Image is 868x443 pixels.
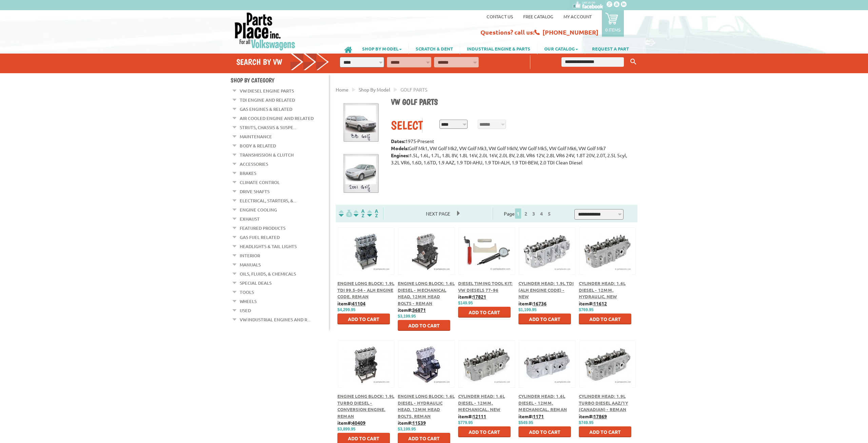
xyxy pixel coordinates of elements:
[458,426,511,437] button: Add to Cart
[460,43,537,54] a: INDUSTRIAL ENGINE & PARTS
[240,288,254,297] a: Tools
[240,187,270,196] a: Drive Shafts
[579,420,593,425] span: $749.95
[391,152,409,158] strong: Engines:
[337,280,394,299] a: Engine Long Block: 1.9L TDI 99.5-04 - ALH Engine Code, Reman
[458,413,486,419] b: item#:
[589,429,621,435] span: Add to Cart
[533,300,547,306] u: 16736
[240,150,294,159] a: Transmission & Clutch
[398,280,455,306] a: Engine Long Block: 1.6L Diesel - Mechanical Head, 12mm Head Bolts - Reman
[458,280,513,293] a: Diesel Timing Tool Kit: VW Diesels 77-96
[531,210,537,217] a: 3
[240,141,276,150] a: Body & Related
[391,138,405,144] strong: Dates:
[593,300,607,306] u: 11612
[585,43,636,54] a: REQUEST A PART
[408,322,440,328] span: Add to Cart
[240,269,296,278] a: Oils, Fluids, & Chemicals
[398,393,455,419] a: Engine Long Block: 1.6L Diesel - Hydraulic Head, 12mm Head Bolts, Reman
[240,160,268,168] a: Accessories
[628,56,638,67] button: Keyword Search
[412,307,426,313] u: 36871
[523,14,553,19] a: Free Catalog
[240,132,272,141] a: Maintenance
[579,307,593,312] span: $769.95
[579,426,631,437] button: Add to Cart
[240,297,257,306] a: Wheels
[391,97,632,108] h1: VW Golf parts
[518,420,533,425] span: $549.95
[602,10,624,37] a: 0 items
[458,301,473,305] span: $149.95
[337,300,366,306] b: item#:
[348,435,379,441] span: Add to Cart
[408,435,440,441] span: Add to Cart
[398,314,416,319] span: $3,199.95
[240,105,292,114] a: Gas Engines & Related
[605,27,620,33] p: 0 items
[458,393,505,412] a: Cylinder Head: 1.6L Diesel - 12mm, Mechanical, New
[493,208,564,220] div: Page
[240,251,260,260] a: Interior
[352,209,366,217] img: Sort by Headline
[337,427,355,431] span: $3,899.95
[398,420,426,426] b: item#:
[231,77,329,84] h4: Shop By Category
[398,427,416,431] span: $3,199.95
[518,413,544,419] b: item#:
[419,210,457,217] a: Next Page
[391,138,632,173] p: 1975-Present Golf Mk1, VW Golf Mk2, VW Golf Mk3, VW Golf MkIV, VW Golf Mk5, VW Golf Mk6, VW Golf ...
[458,294,486,300] b: item#:
[589,316,621,322] span: Add to Cart
[336,86,349,93] a: Home
[240,315,310,324] a: VW Industrial Engines and R...
[240,169,256,178] a: Brakes
[518,393,567,412] span: Cylinder Head: 1.6L Diesel - 12mm, Mechanical, Reman
[523,210,529,217] a: 2
[515,208,521,219] span: 1
[240,224,285,233] a: Featured Products
[240,260,261,269] a: Manuals
[518,314,571,324] button: Add to Cart
[518,300,547,306] b: item#:
[398,320,450,331] button: Add to Cart
[529,316,560,322] span: Add to Cart
[473,413,486,419] u: 12111
[337,393,394,419] a: Engine Long Block: 1.9L Turbo Diesel - Conversion Engine, Reman
[529,429,560,435] span: Add to Cart
[579,393,628,412] a: Cylinder Head: 1.9L Turbo Diesel AAZ/1Y (Canadian) - Reman
[391,145,409,151] strong: Models:
[240,178,280,187] a: Climate Control
[348,316,379,322] span: Add to Cart
[352,300,366,306] u: 41104
[240,306,251,315] a: Used
[236,57,329,67] h4: Search by VW
[518,280,574,299] a: Cylinder Head: 1.9L TDI (ALH Engine Code) - New
[240,279,272,287] a: Special Deals
[352,420,366,426] u: 40409
[359,86,390,93] a: Shop By Model
[458,420,473,425] span: $779.95
[240,233,280,242] a: Gas Fuel Related
[579,280,626,299] a: Cylinder Head: 1.6L Diesel - 12mm, Hydraulic, New
[240,242,297,251] a: Headlights & Tail Lights
[240,196,296,205] a: Electrical, Starters, &...
[538,210,545,217] a: 4
[240,215,260,223] a: Exhaust
[579,413,607,419] b: item#:
[579,300,607,306] b: item#:
[400,86,427,93] span: GOLF PARTS
[341,103,381,143] img: Golf
[398,307,426,313] b: item#:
